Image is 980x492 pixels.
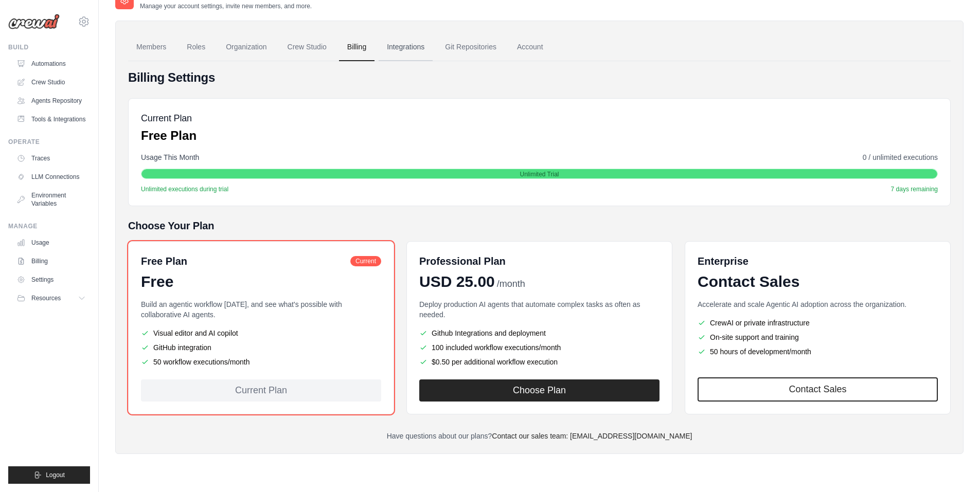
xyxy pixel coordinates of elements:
a: Members [128,33,174,61]
h5: Choose Your Plan [128,218,951,233]
li: 50 workflow executions/month [141,357,381,367]
a: Crew Studio [279,33,335,61]
a: Roles [179,33,213,61]
span: 0 / unlimited executions [863,152,938,162]
h5: Current Plan [141,111,197,125]
div: Manage [8,222,90,230]
p: Manage your account settings, invite new members, and more. [140,2,312,10]
span: 7 days remaining [891,185,938,193]
li: $0.50 per additional workflow execution [419,357,660,367]
a: Contact our sales team: [EMAIL_ADDRESS][DOMAIN_NAME] [492,432,692,440]
button: Resources [12,290,90,306]
p: Have questions about our plans? [128,431,951,441]
p: Deploy production AI agents that automate complex tasks as often as needed. [419,299,660,320]
div: Current Plan [141,379,381,402]
p: Build an agentic workflow [DATE], and see what's possible with collaborative AI agents. [141,299,381,320]
h6: Free Plan [141,254,187,268]
li: On-site support and training [698,332,938,342]
span: Unlimited executions during trial [141,185,228,193]
span: Unlimited Trial [520,170,559,178]
div: Contact Sales [698,272,938,291]
a: Agents Repository [12,93,90,109]
div: Free [141,272,381,291]
span: USD 25.00 [419,272,495,291]
li: Visual editor and AI copilot [141,328,381,338]
li: 100 included workflow executions/month [419,342,660,353]
a: Usage [12,234,90,251]
a: Tools & Integrations [12,111,90,127]
a: LLM Connections [12,169,90,185]
a: Organization [218,33,275,61]
span: Current [350,256,381,266]
span: Usage This Month [141,152,199,162]
a: Billing [339,33,375,61]
img: Logo [8,14,60,29]
a: Traces [12,150,90,167]
a: Billing [12,253,90,269]
div: Build [8,43,90,51]
a: Account [509,33,551,61]
div: Operate [8,138,90,146]
h6: Enterprise [698,254,938,268]
span: Resources [31,294,61,302]
a: Environment Variables [12,187,90,212]
a: Git Repositories [437,33,505,61]
a: Settings [12,271,90,288]
span: /month [497,277,525,291]
li: GitHub integration [141,342,381,353]
a: Crew Studio [12,74,90,90]
li: CrewAI or private infrastructure [698,318,938,328]
li: Github Integrations and deployment [419,328,660,338]
a: Automations [12,56,90,72]
a: Contact Sales [698,377,938,402]
span: Logout [46,471,65,479]
button: Logout [8,466,90,484]
a: Integrations [379,33,433,61]
li: 50 hours of development/month [698,347,938,357]
button: Choose Plan [419,379,660,402]
p: Free Plan [141,127,197,144]
h4: Billing Settings [128,69,951,86]
h6: Professional Plan [419,254,506,268]
p: Accelerate and scale Agentic AI adoption across the organization. [698,299,938,309]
